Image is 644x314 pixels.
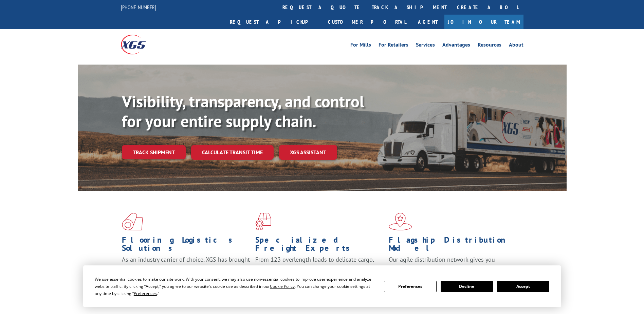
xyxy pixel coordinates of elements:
img: xgs-icon-focused-on-flooring-red [255,213,271,230]
h1: Specialized Freight Experts [255,236,384,256]
a: Customer Portal [323,15,411,29]
h1: Flooring Logistics Solutions [122,236,250,256]
img: xgs-icon-total-supply-chain-intelligence-red [122,213,143,230]
a: Calculate transit time [191,145,274,160]
span: Our agile distribution network gives you nationwide inventory management on demand. [389,256,514,272]
h1: Flagship Distribution Model [389,236,517,256]
a: About [509,42,523,50]
a: Services [416,42,435,50]
p: From 123 overlength loads to delicate cargo, our experienced staff knows the best way to move you... [255,256,384,286]
b: Visibility, transparency, and control for your entire supply chain. [122,91,364,132]
div: Cookie Consent Prompt [83,265,561,307]
a: Resources [478,42,501,50]
a: [PHONE_NUMBER] [121,4,156,11]
a: For Retailers [379,42,408,50]
a: For Mills [350,42,371,50]
img: xgs-icon-flagship-distribution-model-red [389,213,412,230]
div: We use essential cookies to make our site work. With your consent, we may also use non-essential ... [95,276,376,297]
a: Agent [411,15,444,29]
a: XGS ASSISTANT [279,145,337,160]
span: Preferences [134,291,157,296]
span: As an industry carrier of choice, XGS has brought innovation and dedication to flooring logistics... [122,256,250,280]
a: Join Our Team [444,15,523,29]
button: Decline [441,281,493,292]
a: Advantages [442,42,470,50]
span: Cookie Policy [270,283,295,289]
button: Preferences [384,281,436,292]
a: Request a pickup [225,15,323,29]
a: Track shipment [122,145,186,159]
button: Accept [497,281,549,292]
